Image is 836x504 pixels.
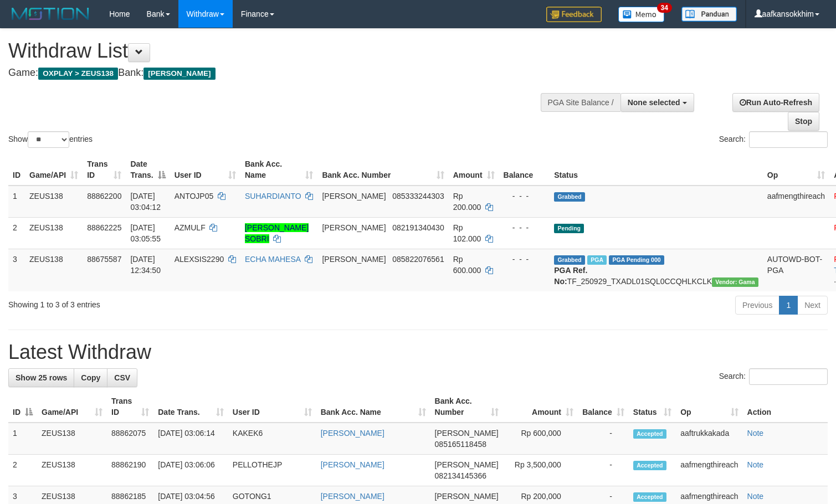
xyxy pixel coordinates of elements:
[25,249,83,291] td: ZEUS138
[87,255,121,264] span: 88675587
[554,266,587,286] b: PGA Ref. No:
[681,7,737,22] img: panduan.png
[321,460,384,469] a: [PERSON_NAME]
[126,154,170,186] th: Date Trans.: activate to sort column descending
[8,249,25,291] td: 3
[8,423,37,455] td: 1
[317,154,448,186] th: Bank Acc. Number: activate to sort column ascending
[175,223,206,232] span: AZMULF
[747,460,764,469] a: Note
[554,192,585,202] span: Grabbed
[657,3,672,13] span: 34
[503,423,577,455] td: Rp 600,000
[735,296,779,315] a: Previous
[130,192,161,212] span: [DATE] 03:04:12
[392,255,444,264] span: Copy 085822076561 to clipboard
[763,154,829,186] th: Op: activate to sort column ascending
[578,423,629,455] td: -
[499,154,550,186] th: Balance
[175,255,224,264] span: ALEXSIS2290
[435,440,486,449] span: Copy 085165118458 to clipboard
[797,296,828,315] a: Next
[633,429,666,439] span: Accepted
[453,223,481,243] span: Rp 102.000
[114,373,130,382] span: CSV
[8,455,37,486] td: 2
[228,391,316,423] th: User ID: activate to sort column ascending
[245,255,300,264] a: ECHA MAHESA
[719,131,828,148] label: Search:
[749,368,828,385] input: Search:
[554,224,584,233] span: Pending
[8,295,340,310] div: Showing 1 to 3 of 3 entries
[153,423,228,455] td: [DATE] 03:06:14
[732,93,819,112] a: Run Auto-Refresh
[503,391,577,423] th: Amount: activate to sort column ascending
[435,471,486,480] span: Copy 082134145366 to clipboard
[322,223,386,232] span: [PERSON_NAME]
[676,455,742,486] td: aafmengthireach
[240,154,317,186] th: Bank Acc. Name: activate to sort column ascending
[170,154,240,186] th: User ID: activate to sort column ascending
[676,423,742,455] td: aaftrukkakada
[37,423,107,455] td: ZEUS138
[743,391,828,423] th: Action
[618,7,665,22] img: Button%20Memo.svg
[8,68,546,79] h4: Game: Bank:
[504,191,546,202] div: - - -
[8,217,25,249] td: 2
[676,391,742,423] th: Op: activate to sort column ascending
[8,154,25,186] th: ID
[392,223,444,232] span: Copy 082191340430 to clipboard
[8,131,93,148] label: Show entries
[321,492,384,501] a: [PERSON_NAME]
[38,68,118,80] span: OXPLAY > ZEUS138
[228,423,316,455] td: KAKEK6
[37,455,107,486] td: ZEUS138
[130,223,161,243] span: [DATE] 03:05:55
[322,192,386,200] span: [PERSON_NAME]
[788,112,819,131] a: Stop
[83,154,126,186] th: Trans ID: activate to sort column ascending
[143,68,215,80] span: [PERSON_NAME]
[779,296,798,315] a: 1
[435,429,499,438] span: [PERSON_NAME]
[321,429,384,438] a: [PERSON_NAME]
[628,98,680,107] span: None selected
[8,186,25,218] td: 1
[504,222,546,233] div: - - -
[107,423,153,455] td: 88862075
[587,255,607,265] span: Marked by aafpengsreynich
[747,429,764,438] a: Note
[245,192,301,200] a: SUHARDIANTO
[130,255,161,275] span: [DATE] 12:34:50
[620,93,694,112] button: None selected
[16,373,67,382] span: Show 25 rows
[435,460,499,469] span: [PERSON_NAME]
[503,455,577,486] td: Rp 3,500,000
[435,492,499,501] span: [PERSON_NAME]
[25,186,83,218] td: ZEUS138
[633,492,666,502] span: Accepted
[578,391,629,423] th: Balance: activate to sort column ascending
[629,391,676,423] th: Status: activate to sort column ascending
[37,391,107,423] th: Game/API: activate to sort column ascending
[316,391,430,423] th: Bank Acc. Name: activate to sort column ascending
[25,154,83,186] th: Game/API: activate to sort column ascending
[550,249,763,291] td: TF_250929_TXADL01SQL0CCQHLKCLK
[153,391,228,423] th: Date Trans.: activate to sort column ascending
[8,40,546,62] h1: Withdraw List
[749,131,828,148] input: Search:
[81,373,100,382] span: Copy
[322,255,386,264] span: [PERSON_NAME]
[228,455,316,486] td: PELLOTHEJP
[87,192,121,200] span: 88862200
[541,93,620,112] div: PGA Site Balance /
[747,492,764,501] a: Note
[633,461,666,470] span: Accepted
[554,255,585,265] span: Grabbed
[25,217,83,249] td: ZEUS138
[550,154,763,186] th: Status
[153,455,228,486] td: [DATE] 03:06:06
[712,277,758,287] span: Vendor URL: https://trx31.1velocity.biz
